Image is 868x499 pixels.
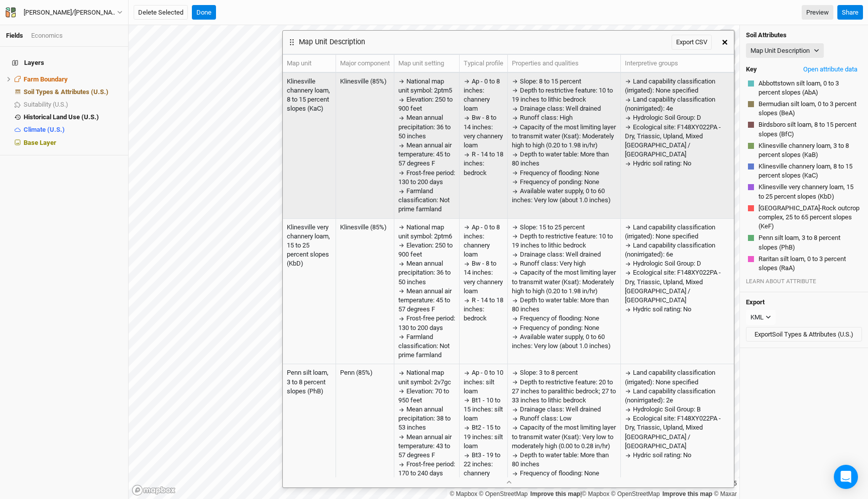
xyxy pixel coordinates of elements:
span: Historical Land Use (U.S.) [24,113,99,121]
span: Soil Types & Attributes (U.S.) [24,88,108,96]
button: Delete Selected [134,5,188,20]
a: OpenStreetMap [611,490,660,497]
div: KML [750,312,764,322]
button: Klinesville very channery loam, 15 to 25 percent slopes (KbD) [758,182,860,201]
button: Klinesville channery loam, 3 to 8 percent slopes (KaB) [758,141,860,160]
a: Maxar [714,490,737,497]
div: Historical Land Use (U.S.) [24,113,122,121]
button: Raritan silt loam, 0 to 3 percent slopes (RaA) [758,254,860,273]
button: Bermudian silt loam, 0 to 3 percent slopes (BeA) [758,99,860,118]
div: LEARN ABOUT ATTRIBUTE [746,277,862,285]
div: Climate (U.S.) [24,126,122,134]
h4: Export [746,298,862,306]
button: Penn silt loam, 3 to 8 percent slopes (PhB) [758,233,860,252]
a: Preview [802,5,833,20]
div: Suitability (U.S.) [24,101,122,109]
h4: Soil Attributes [746,31,862,39]
a: Mapbox logo [132,484,176,496]
h4: Key [746,65,757,73]
h4: Layers [6,53,122,73]
button: [PERSON_NAME]/[PERSON_NAME] Farm [5,7,123,18]
button: Abbottstown silt loam, 0 to 3 percent slopes (AbA) [758,78,860,98]
button: KML [746,310,776,325]
button: [GEOGRAPHIC_DATA]-Rock outcrop complex, 25 to 65 percent slopes (KeF) [758,203,860,232]
div: Jon/Reifsnider Farm [24,8,117,18]
button: Birdsboro silt loam, 8 to 15 percent slopes (BfC) [758,120,860,139]
canvas: Map [129,25,739,499]
button: Share [837,5,863,20]
div: Economics [31,31,63,40]
a: Fields [6,32,23,39]
a: Improve this map [663,490,712,497]
a: Improve this map [530,490,580,497]
div: Base Layer [24,139,122,147]
button: Map Unit Description [746,43,824,58]
div: Farm Boundary [24,75,122,84]
a: Mapbox [582,490,609,497]
button: Open attribute data [799,62,862,77]
span: Base Layer [24,139,56,146]
span: Farm Boundary [24,75,68,83]
span: Suitability (U.S.) [24,101,68,108]
a: Mapbox [450,490,477,497]
div: Soil Types & Attributes (U.S.) [24,88,122,96]
button: Done [192,5,216,20]
span: Climate (U.S.) [24,126,65,133]
div: [PERSON_NAME]/[PERSON_NAME] Farm [24,8,117,18]
button: ExportSoil Types & Attributes (U.S.) [746,327,862,342]
div: | [450,489,737,499]
button: Klinesville channery loam, 8 to 15 percent slopes (KaC) [758,161,860,181]
div: Open Intercom Messenger [834,465,858,489]
a: OpenStreetMap [479,490,528,497]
